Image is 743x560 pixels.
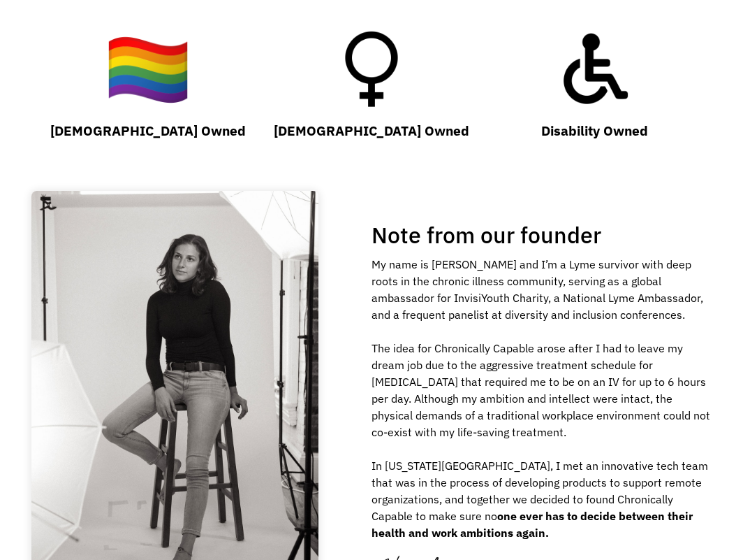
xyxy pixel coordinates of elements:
strong: one ever has to decide between their health and work ambitions again. [371,509,693,540]
strong: Disability Owned [541,122,648,139]
strong: [DEMOGRAPHIC_DATA] Owned [274,122,469,139]
div: My name is [PERSON_NAME] and I’m a Lyme survivor with deep roots in the chronic illness community... [371,256,714,541]
h1: Note from our founder [371,221,714,249]
strong: [DEMOGRAPHIC_DATA] Owned [50,122,246,139]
